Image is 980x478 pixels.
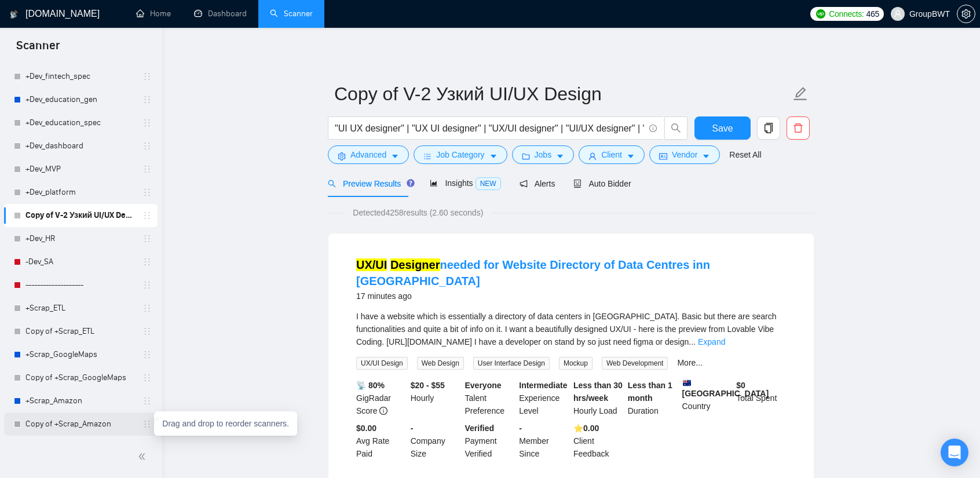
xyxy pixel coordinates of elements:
[463,422,517,460] div: Payment Verified
[25,250,136,273] a: -Dev_SA
[25,227,136,250] a: +Dev_HR
[430,178,500,188] span: Insights
[142,304,152,313] span: holder
[489,152,498,160] span: caret-down
[664,116,688,140] button: search
[649,145,720,164] button: idcardVendorcaret-down
[672,148,697,161] span: Vendor
[25,413,136,436] a: Copy of +Scrap_Amazon
[627,152,635,160] span: caret-down
[626,379,680,417] div: Duration
[698,337,725,346] a: Expand
[519,424,522,433] b: -
[522,152,530,160] span: folder
[356,312,776,346] span: I have a website which is essentially a directory of data centers in [GEOGRAPHIC_DATA]. Basic but...
[757,116,780,140] button: copy
[25,111,136,134] a: +Dev_education_spec
[729,148,761,161] a: Reset All
[25,204,136,227] a: Copy of V-2 Узкий UI/UX Design
[142,165,152,174] span: holder
[816,9,825,19] img: upwork-logo.png
[476,177,501,190] span: NEW
[465,424,495,433] b: Verified
[142,72,152,81] span: holder
[829,8,864,20] span: Connects:
[677,358,703,367] a: More...
[25,320,136,343] a: Copy of +Scrap_ETL
[142,95,152,104] span: holder
[328,145,409,164] button: settingAdvancedcaret-down
[602,357,668,370] span: Web Development
[866,8,879,20] span: 465
[411,424,414,433] b: -
[350,148,386,161] span: Advanced
[793,86,808,101] span: edit
[25,343,136,366] a: +Scrap_GoogleMaps
[517,379,571,417] div: Experience Level
[25,389,136,413] a: +Scrap_Amazon
[702,152,710,160] span: caret-down
[338,152,346,160] span: setting
[712,121,733,136] span: Save
[356,289,786,303] div: 17 minutes ago
[142,373,152,382] span: holder
[417,357,464,370] span: Web Design
[142,211,152,220] span: holder
[659,152,667,160] span: idcard
[430,179,438,187] span: area-chart
[957,9,975,19] span: setting
[573,179,631,188] span: Auto Bidder
[408,379,463,417] div: Hourly
[25,134,136,158] a: +Dev_dashboard
[734,379,788,417] div: Total Spent
[142,350,152,359] span: holder
[25,273,136,297] a: --------------------
[154,411,297,436] div: Drag and drop to reorder scanners.
[354,422,408,460] div: Avg Rate Paid
[194,9,247,19] a: dashboardDashboard
[957,5,975,23] button: setting
[25,65,136,88] a: +Dev_fintech_spec
[142,419,152,429] span: holder
[571,379,626,417] div: Hourly Load
[356,258,710,287] a: UX/UI Designerneeded for Website Directory of Data Centres inn [GEOGRAPHIC_DATA]
[25,181,136,204] a: +Dev_platform
[520,180,528,188] span: notification
[758,123,780,133] span: copy
[957,9,975,19] a: setting
[335,121,644,136] input: Search Freelance Jobs...
[689,337,696,346] span: ...
[391,152,399,160] span: caret-down
[894,10,902,18] span: user
[408,422,463,460] div: Company Size
[535,148,552,161] span: Jobs
[519,381,567,390] b: Intermediate
[573,180,582,188] span: robot
[436,148,484,161] span: Job Category
[142,327,152,336] span: holder
[270,9,313,19] a: searchScanner
[941,439,968,466] div: Open Intercom Messenger
[559,357,593,370] span: Mockup
[665,123,687,133] span: search
[520,179,555,188] span: Alerts
[473,357,550,370] span: User Interface Design
[683,379,691,387] img: 🇦🇺
[411,381,445,390] b: $20 - $55
[354,379,408,417] div: GigRadar Score
[390,258,440,271] mark: Designer
[649,125,657,132] span: info-circle
[405,178,416,188] div: Tooltip anchor
[138,451,149,462] span: double-left
[136,9,171,19] a: homeHome
[463,379,517,417] div: Talent Preference
[25,158,136,181] a: +Dev_MVP
[414,145,507,164] button: barsJob Categorycaret-down
[356,357,408,370] span: UX/UI Design
[601,148,622,161] span: Client
[588,152,597,160] span: user
[787,116,810,140] button: delete
[356,424,376,433] b: $0.00
[142,234,152,243] span: holder
[334,79,791,108] input: Scanner name...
